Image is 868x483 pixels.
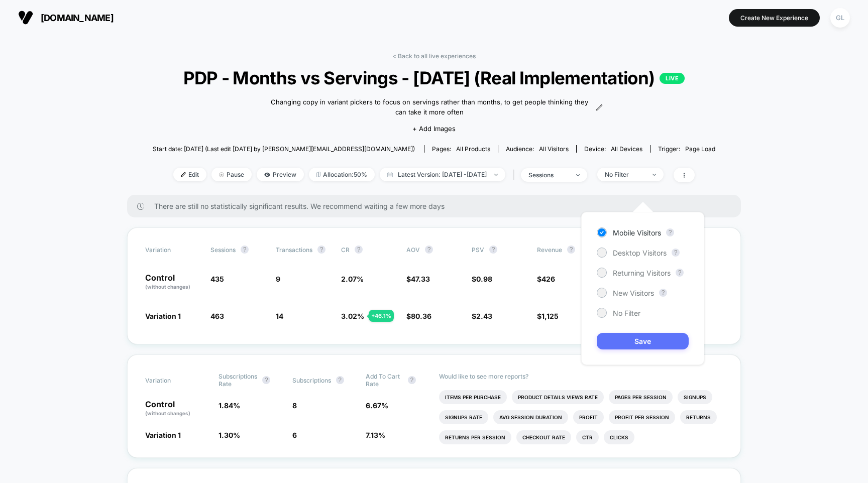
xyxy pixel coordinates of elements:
[830,8,850,28] div: GL
[309,168,375,181] span: Allocation: 50%
[265,97,593,117] span: Changing copy in variant pickers to focus on servings rather than months, to get people thinking ...
[369,310,394,322] div: + 46.1 %
[262,376,270,384] button: ?
[539,145,569,153] span: All Visitors
[210,246,236,254] span: Sessions
[613,289,654,297] span: New Visitors
[341,246,350,254] span: CR
[605,171,645,178] div: No Filter
[366,373,403,388] span: Add To Cart Rate
[412,125,456,133] span: + Add Images
[537,312,559,320] span: $
[576,430,599,444] li: Ctr
[672,249,680,257] button: ?
[406,275,430,283] span: $
[827,8,853,28] button: GL
[366,401,388,410] span: 6.67 %
[541,275,555,283] span: 426
[597,333,689,349] button: Save
[613,249,667,257] span: Desktop Visitors
[678,390,712,404] li: Signups
[292,401,297,410] span: 8
[241,246,249,254] button: ?
[439,410,488,424] li: Signups Rate
[145,410,190,416] span: (without changes)
[476,275,492,283] span: 0.98
[425,246,433,254] button: ?
[439,390,507,404] li: Items Per Purchase
[537,275,555,283] span: $
[181,172,186,177] img: edit
[472,246,484,254] span: PSV
[512,390,604,404] li: Product Details Views Rate
[456,145,490,153] span: all products
[219,373,257,388] span: Subscriptions Rate
[411,275,430,283] span: 47.33
[489,246,497,254] button: ?
[392,52,476,60] a: < Back to all live experiences
[659,289,667,297] button: ?
[506,145,569,153] div: Audience:
[541,312,559,320] span: 1,125
[685,145,715,153] span: Page Load
[219,401,240,410] span: 1.84 %
[153,145,415,153] span: Start date: [DATE] (Last edit [DATE] by [PERSON_NAME][EMAIL_ADDRESS][DOMAIN_NAME])
[15,10,117,26] button: [DOMAIN_NAME]
[145,312,181,320] span: Variation 1
[145,274,200,291] p: Control
[676,269,684,277] button: ?
[537,246,562,254] span: Revenue
[567,246,575,254] button: ?
[439,373,723,380] p: Would like to see more reports?
[406,246,420,254] span: AOV
[210,275,224,283] span: 435
[366,431,385,439] span: 7.13 %
[145,284,190,290] span: (without changes)
[609,410,675,424] li: Profit Per Session
[439,430,511,444] li: Returns Per Session
[729,9,820,27] button: Create New Experience
[604,430,634,444] li: Clicks
[316,172,320,177] img: rebalance
[660,73,685,84] p: LIVE
[219,431,240,439] span: 1.30 %
[408,376,416,384] button: ?
[472,275,492,283] span: $
[276,275,280,283] span: 9
[528,171,569,179] div: sessions
[257,168,304,181] span: Preview
[576,145,650,153] span: Device:
[211,168,252,181] span: Pause
[432,145,490,153] div: Pages:
[18,10,33,25] img: Visually logo
[276,246,312,254] span: Transactions
[154,202,721,210] span: There are still no statistically significant results. We recommend waiting a few more days
[666,228,674,236] button: ?
[145,373,200,388] span: Variation
[613,228,661,237] span: Mobile Visitors
[573,410,604,424] li: Profit
[611,145,642,153] span: all devices
[219,172,224,177] img: end
[145,246,200,254] span: Variation
[472,312,492,320] span: $
[292,431,297,439] span: 6
[210,312,224,320] span: 463
[510,168,521,182] span: |
[276,312,283,320] span: 14
[41,13,114,23] span: [DOMAIN_NAME]
[411,312,431,320] span: 80.36
[653,174,656,176] img: end
[476,312,492,320] span: 2.43
[613,269,671,277] span: Returning Visitors
[380,168,505,181] span: Latest Version: [DATE] - [DATE]
[658,145,715,153] div: Trigger:
[145,431,181,439] span: Variation 1
[355,246,363,254] button: ?
[516,430,571,444] li: Checkout Rate
[680,410,717,424] li: Returns
[494,174,498,176] img: end
[406,312,431,320] span: $
[341,312,364,320] span: 3.02 %
[387,172,393,177] img: calendar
